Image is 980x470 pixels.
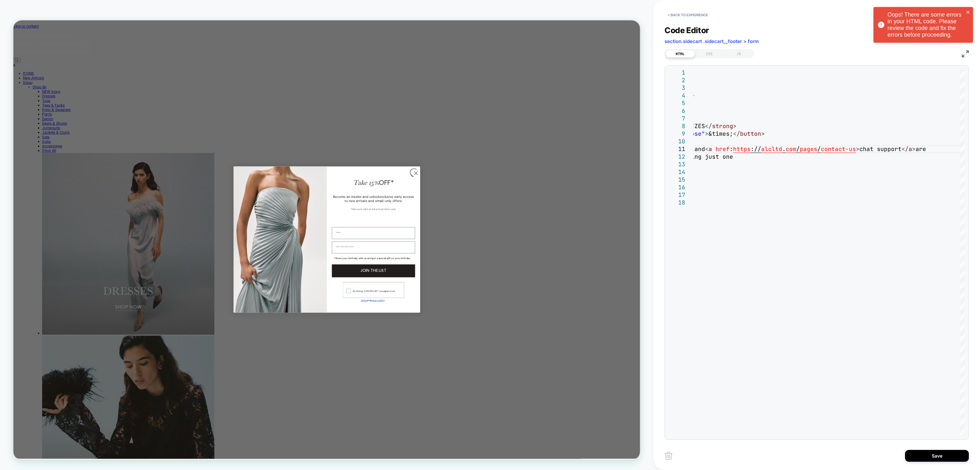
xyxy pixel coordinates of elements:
div: 8 [668,122,685,130]
span: > [856,145,859,153]
button: Close dialog [529,197,540,208]
span: button [740,130,761,137]
span: </ [705,122,712,130]
div: 4 [668,92,685,99]
img: delete [664,452,672,460]
div: 6 [668,107,685,115]
span: > [761,130,765,137]
div: 10 [668,138,685,145]
button: < Back to experience [664,10,711,20]
div: 13 [668,161,685,168]
a: privacy policy [477,372,495,375]
span: section.sidecart .sidecart__footer > form [664,38,759,44]
button: JOIN THE LIST [425,325,536,343]
span: &times; [709,130,733,137]
span: hoosing just one [677,153,733,160]
span: com [786,145,796,153]
div: 15 [668,176,685,184]
div: CSS [695,50,724,58]
div: 14 [668,168,685,176]
span: alcltd [761,145,782,153]
div: 11 [668,145,685,153]
div: 5 [668,99,685,107]
span: *Discount valid on full-priced items only. [450,249,510,254]
div: 7 [668,115,685,122]
div: Oops! There are some errors in your HTML code. Please review the code and fix the errors before p... [887,11,964,38]
div: 16 [668,184,685,191]
span: href [716,145,730,153]
button: close [966,10,970,16]
img: fullscreen [962,50,969,57]
span: / [817,145,821,153]
div: 17 [668,191,685,199]
span: https [733,145,751,153]
a: terms [464,372,471,375]
button: Save [905,450,969,462]
span: Code Editor [664,25,709,35]
span: chat support [859,145,902,153]
span: < [705,145,709,153]
div: By clicking "JOIN THE LIST", you agree to our [453,359,509,363]
span: </ [733,130,740,137]
span: > [912,145,916,153]
div: 1 [668,69,685,76]
div: HTML [665,50,695,58]
input: Birthday (optional)* [425,295,536,311]
span: strong [712,122,733,130]
span: pages [800,145,817,153]
div: 9 [668,130,685,138]
input: Email [425,276,536,292]
span: contact-us [821,145,856,153]
span: : [730,145,733,153]
span: > [733,122,737,130]
div: 18 [668,199,685,206]
div: 3 [668,84,685,92]
span: </ [902,145,909,153]
span: and . [464,372,495,375]
span: > [705,130,709,137]
span: a [709,145,712,153]
span: are [916,145,926,153]
span: exclusive early access to new arrivals and email-only offers. [442,232,534,243]
div: 12 [668,153,685,161]
span: Become an insider and unlock [426,232,488,238]
div: 2 [668,76,685,84]
span: a [909,145,912,153]
span: . [782,145,786,153]
span: Take 15% [453,211,507,222]
span: / [796,145,800,153]
span: :// [751,145,761,153]
img: 990ec6f8-599a-4b6a-aa68-efaa6dc1ef3e.png [293,195,418,390]
div: JS [724,50,754,58]
span: *Share your birthday with us and get a special gift on your birthday. [427,315,529,319]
